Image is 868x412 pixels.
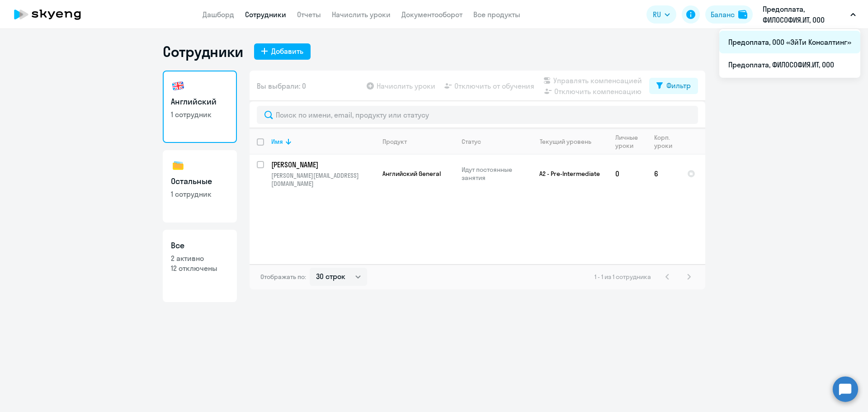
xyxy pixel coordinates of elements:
[524,155,608,193] td: A2 - Pre-Intermediate
[705,5,753,24] button: Балансbalance
[462,137,481,146] div: Статус
[257,106,698,124] input: Поиск по имени, email, продукту или статусу
[271,46,303,57] div: Добавить
[271,137,375,146] div: Имя
[171,253,229,263] p: 2 активно
[163,43,243,61] h1: Сотрудники
[594,273,651,281] span: 1 - 1 из 1 сотрудника
[382,137,454,146] div: Продукт
[462,137,524,146] div: Статус
[382,137,407,146] div: Продукт
[738,10,747,19] img: balance
[203,10,234,19] a: Дашборд
[271,137,283,146] div: Имя
[608,155,647,193] td: 0
[171,263,229,273] p: 12 отключены
[245,10,286,19] a: Сотрудники
[332,10,391,19] a: Начислить уроки
[653,9,661,20] span: RU
[257,81,306,91] span: Вы выбрали: 0
[171,158,185,173] img: others
[382,170,441,178] span: Английский General
[171,96,229,108] h3: Английский
[615,133,641,150] div: Личные уроки
[271,160,373,170] p: [PERSON_NAME]
[649,78,698,94] button: Фильтр
[171,240,229,251] h3: Все
[654,133,674,150] div: Корп. уроки
[719,29,860,78] ul: RU
[647,155,680,193] td: 6
[758,4,860,25] button: Предоплата, ФИЛОСОФИЯ.ИТ, ООО
[763,4,847,25] p: Предоплата, ФИЛОСОФИЯ.ИТ, ООО
[271,171,375,188] p: [PERSON_NAME][EMAIL_ADDRESS][DOMAIN_NAME]
[271,160,375,170] a: [PERSON_NAME]
[171,79,185,93] img: english
[540,137,591,146] div: Текущий уровень
[646,5,676,24] button: RU
[473,10,520,19] a: Все продукты
[171,109,229,119] p: 1 сотрудник
[163,230,237,302] a: Все2 активно12 отключены
[260,273,306,281] span: Отображать по:
[666,80,691,91] div: Фильтр
[615,133,646,150] div: Личные уроки
[171,175,229,187] h3: Остальные
[254,43,311,60] button: Добавить
[297,10,321,19] a: Отчеты
[711,9,735,20] div: Баланс
[654,133,679,150] div: Корп. уроки
[462,166,524,182] p: Идут постоянные занятия
[171,189,229,199] p: 1 сотрудник
[163,150,237,223] a: Остальные1 сотрудник
[163,71,237,143] a: Английский1 сотрудник
[531,137,608,146] div: Текущий уровень
[401,10,462,19] a: Документооборот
